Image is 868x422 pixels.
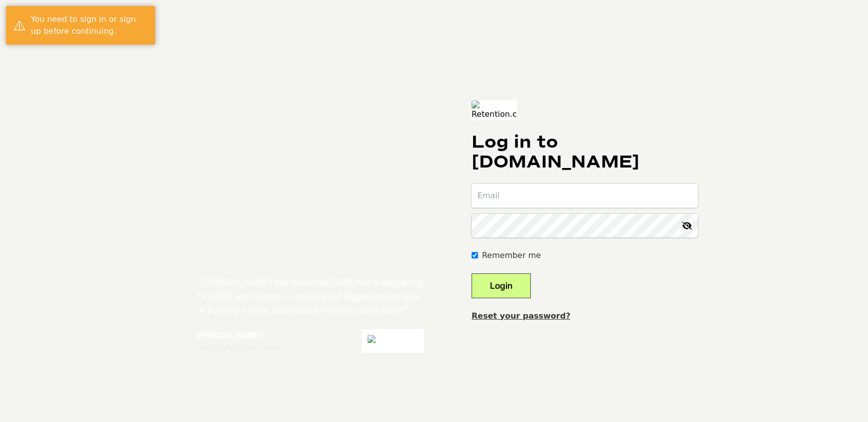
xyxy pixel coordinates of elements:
span: Chief Digital Officer, Cariuma [197,343,286,351]
h2: “[DOMAIN_NAME] has delivered CARIUMA a staggering 13.1x ROI, and helped us achieve our bigger-pic... [197,275,424,317]
div: You need to sign in or sign up before continuing. [31,13,148,37]
h1: Log in to [DOMAIN_NAME] [472,132,698,172]
strong: [PERSON_NAME] [197,330,262,340]
img: Cariuma [362,329,424,353]
a: Reset your password? [472,311,571,321]
button: Login [472,273,531,298]
input: Email [472,184,698,208]
label: Remember me [482,250,541,261]
img: Retention.com [472,100,517,120]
